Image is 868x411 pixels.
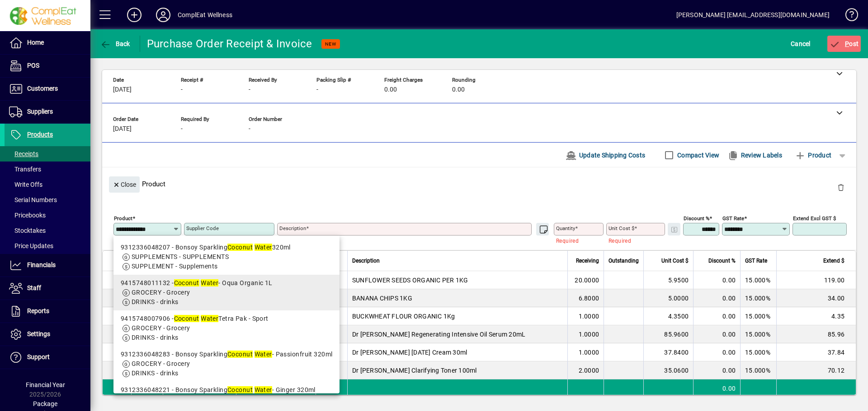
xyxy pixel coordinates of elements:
td: 0.00 [693,289,740,307]
span: 4.3500 [668,312,689,321]
span: Serial Numbers [9,196,57,203]
a: Receipts [5,146,90,162]
span: GROCERY - Grocery [132,289,190,296]
td: 15.000% [740,325,776,343]
span: ost [830,40,859,47]
span: Suppliers [27,108,53,115]
span: Write Offs [9,181,42,188]
span: 35.0600 [664,366,689,375]
button: Review Labels [724,147,786,163]
td: 15.000% [740,343,776,361]
a: Customers [5,78,90,100]
a: Write Offs [5,177,90,192]
span: 37.8400 [664,348,689,357]
span: GST Rate [745,256,767,266]
span: Staff [27,284,41,291]
span: 1.0000 [579,330,599,339]
span: Reports [27,307,49,314]
span: SUPPLEMENTS - SUPPLEMENTS [132,253,229,260]
span: 2.0000 [579,366,599,375]
td: BANANA CHIPS 1KG [347,289,567,307]
span: Review Labels [727,148,782,162]
td: 15.000% [740,361,776,379]
span: 20.0000 [575,276,599,285]
em: Water [255,386,272,393]
td: Dr [PERSON_NAME] Clarifying Toner 100ml [347,361,567,379]
app-page-header-button: Back [90,36,140,52]
span: SUPPLEMENT - Supplements [132,263,218,270]
span: 0.00 [452,86,465,93]
span: 1.0000 [579,312,599,321]
span: Transfers [9,166,41,173]
div: Purchase Order Receipt & Invoice [147,37,312,51]
td: 85.96 [776,325,856,343]
mat-label: Unit Cost $ [609,225,634,231]
mat-label: Discount % [684,215,709,222]
button: Cancel [788,36,813,52]
mat-option: 9415748011132 - Coconut Water - Oqua Organic 1L [113,275,340,310]
a: Support [5,346,90,369]
a: Suppliers [5,101,90,123]
span: Back [100,40,130,47]
span: 5.0000 [668,294,689,303]
td: 0.00 [693,271,740,289]
mat-option: 9312336048207 - Bonsoy Sparkling Coconut Water 320ml [113,239,340,275]
span: Financials [27,261,56,268]
span: Close [113,177,136,192]
mat-error: Required [609,236,658,245]
a: Stocktakes [5,223,90,238]
span: Package [33,400,57,407]
span: - [181,86,183,93]
td: 15.000% [740,289,776,307]
td: 70.12 [776,361,856,379]
em: Water [201,279,218,286]
div: 9312336048221 - Bonsoy Sparkling - Ginger 320ml [121,385,332,395]
div: ComplEat Wellness [178,8,232,22]
a: Knowledge Base [839,2,857,31]
td: 15.000% [740,271,776,289]
td: 4.35 [776,307,856,325]
a: Staff [5,277,90,300]
div: 9415748011132 - - Oqua Organic 1L [121,278,332,288]
em: Water [201,315,218,322]
button: Update Shipping Costs [562,147,649,163]
div: Product [102,167,856,200]
div: 9415748007906 - Tetra Pak - Sport [121,314,332,323]
span: Customers [27,85,58,92]
span: 85.9600 [664,330,689,339]
em: Coconut [227,351,253,358]
span: Discount % [708,256,736,266]
span: DRINKS - drinks [132,334,179,341]
mat-label: Extend excl GST $ [793,215,836,222]
td: 0.00 [693,307,740,325]
mat-option: 9415748007906 - Coconut Water Tetra Pak - Sport [113,310,340,346]
td: 37.84 [776,343,856,361]
div: 9312336048283 - Bonsoy Sparkling - Passionfruit 320ml [121,350,332,359]
a: POS [5,55,90,77]
a: Transfers [5,162,90,177]
a: Reports [5,300,90,323]
span: POS [27,62,39,69]
button: Delete [830,176,852,198]
span: - [181,125,183,133]
button: Post [827,36,861,52]
em: Water [255,244,272,251]
span: 5.9500 [668,276,689,285]
span: Outstanding [609,256,639,266]
span: Unit Cost $ [661,256,689,266]
span: Update Shipping Costs [566,148,645,162]
span: Financial Year [26,381,65,388]
span: Stocktakes [9,227,46,234]
span: DRINKS - drinks [132,298,179,305]
span: 6.8000 [579,294,599,303]
em: Water [255,351,272,358]
em: Coconut [227,244,253,251]
mat-label: Product [114,215,132,222]
mat-label: Quantity [556,225,575,231]
mat-label: Description [279,225,306,231]
span: Settings [27,330,50,337]
div: 9312336048207 - Bonsoy Sparkling 320ml [121,243,332,252]
span: Cancel [791,37,811,51]
span: Products [27,131,53,138]
td: Dr [PERSON_NAME] [DATE] Cream 30ml [347,343,567,361]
